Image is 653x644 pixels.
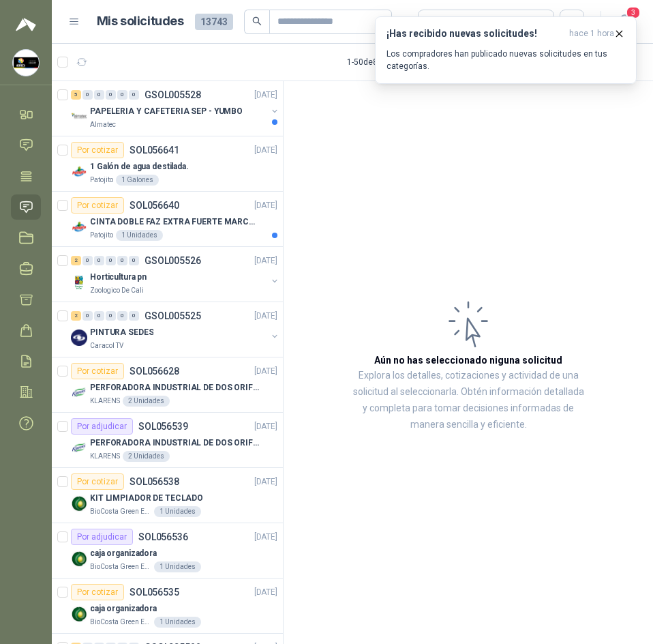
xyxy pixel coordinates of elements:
[352,368,585,433] p: Explora los detalles, cotizaciones y actividad de una solicitud al seleccionarla. Obtén informaci...
[94,256,104,265] div: 0
[129,311,139,321] div: 0
[123,396,170,407] div: 2 Unidades
[97,12,184,31] h1: Mis solicitudes
[254,199,277,212] p: [DATE]
[71,256,81,265] div: 2
[90,492,203,505] p: KIT LIMPIADOR DE TECLADO
[612,10,637,34] button: 3
[71,108,87,125] img: Company Logo
[71,164,87,180] img: Company Logo
[82,90,93,100] div: 0
[90,230,113,241] p: Patojito
[254,365,277,378] p: [DATE]
[154,561,201,572] div: 1 Unidades
[90,175,113,186] p: Patojito
[82,256,93,265] div: 0
[71,90,81,100] div: 5
[129,256,139,265] div: 0
[374,353,562,368] h3: Aún no has seleccionado niguna solicitud
[52,413,283,468] a: Por adjudicarSOL056539[DATE] Company LogoPERFORADORA INDUSTRIAL DE DOS ORIFICIOSKLARENS2 Unidades
[626,6,641,19] span: 3
[71,473,124,490] div: Por cotizar
[117,311,127,321] div: 0
[106,90,116,100] div: 0
[145,256,201,265] p: GSOL005526
[117,256,127,265] div: 0
[90,160,189,173] p: 1 Galón de agua destilada.
[82,311,93,321] div: 0
[71,385,87,401] img: Company Logo
[145,90,201,100] p: GSOL005528
[90,105,243,118] p: PAPELERIA Y CAFETERIA SEP - YUMBO
[254,254,277,267] p: [DATE]
[386,48,625,72] p: Los compradores han publicado nuevas solicitudes en tus categorías.
[90,326,153,339] p: PINTURA SEDES
[129,90,139,100] div: 0
[90,437,260,450] p: PERFORADORA INDUSTRIAL DE DOS ORIFICIOS
[106,256,116,265] div: 0
[71,274,87,291] img: Company Logo
[71,252,280,296] a: 2 0 0 0 0 0 GSOL005526[DATE] Company LogoHorticultura pnZoologico De Cali
[130,145,179,155] p: SOL056641
[569,28,614,40] span: hace 1 hora
[90,561,151,572] p: BioCosta Green Energy S.A.S
[71,308,280,351] a: 2 0 0 0 0 0 GSOL005525[DATE] Company LogoPINTURA SEDESCaracol TV
[71,495,87,512] img: Company Logo
[52,468,283,523] a: Por cotizarSOL056538[DATE] Company LogoKIT LIMPIADOR DE TECLADOBioCosta Green Energy S.A.S1 Unidades
[116,175,159,186] div: 1 Galones
[16,16,36,33] img: Logo peakr
[138,532,188,542] p: SOL056536
[375,16,637,84] button: ¡Has recibido nuevas solicitudes!hace 1 hora Los compradores han publicado nuevas solicitudes en ...
[254,310,277,323] p: [DATE]
[386,28,564,40] h3: ¡Has recibido nuevas solicitudes!
[90,547,157,560] p: caja organizadora
[106,311,116,321] div: 0
[427,14,455,29] div: Todas
[13,50,39,76] img: Company Logo
[347,51,436,73] div: 1 - 50 de 8032
[254,475,277,488] p: [DATE]
[117,90,127,100] div: 0
[52,357,283,413] a: Por cotizarSOL056628[DATE] Company LogoPERFORADORA INDUSTRIAL DE DOS ORIFICIOSKLARENS2 Unidades
[90,340,123,351] p: Caracol TV
[195,14,233,30] span: 13743
[90,285,144,296] p: Zoologico De Cali
[71,219,87,235] img: Company Logo
[254,531,277,544] p: [DATE]
[254,144,277,157] p: [DATE]
[90,381,260,394] p: PERFORADORA INDUSTRIAL DE DOS ORIFICIOS
[71,440,87,456] img: Company Logo
[90,506,151,517] p: BioCosta Green Energy S.A.S
[90,602,157,615] p: caja organizadora
[71,551,87,567] img: Company Logo
[90,119,116,130] p: Almatec
[130,366,179,376] p: SOL056628
[130,477,179,486] p: SOL056538
[71,142,124,158] div: Por cotizar
[71,363,124,379] div: Por cotizar
[123,451,170,462] div: 2 Unidades
[71,87,280,130] a: 5 0 0 0 0 0 GSOL005528[DATE] Company LogoPAPELERIA Y CAFETERIA SEP - YUMBOAlmatec
[94,311,104,321] div: 0
[90,396,120,407] p: KLARENS
[130,587,179,597] p: SOL056535
[138,422,188,431] p: SOL056539
[52,523,283,579] a: Por adjudicarSOL056536[DATE] Company Logocaja organizadoraBioCosta Green Energy S.A.S1 Unidades
[145,311,201,321] p: GSOL005525
[90,451,120,462] p: KLARENS
[116,230,163,241] div: 1 Unidades
[130,201,179,210] p: SOL056640
[252,16,262,26] span: search
[71,418,133,435] div: Por adjudicar
[52,579,283,634] a: Por cotizarSOL056535[DATE] Company Logocaja organizadoraBioCosta Green Energy S.A.S1 Unidades
[90,216,260,229] p: CINTA DOBLE FAZ EXTRA FUERTE MARCA:3M
[254,586,277,599] p: [DATE]
[154,506,201,517] div: 1 Unidades
[94,90,104,100] div: 0
[52,136,283,192] a: Por cotizarSOL056641[DATE] Company Logo1 Galón de agua destilada.Patojito1 Galones
[254,89,277,102] p: [DATE]
[71,330,87,346] img: Company Logo
[71,529,133,545] div: Por adjudicar
[90,271,147,284] p: Horticultura pn
[90,617,151,628] p: BioCosta Green Energy S.A.S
